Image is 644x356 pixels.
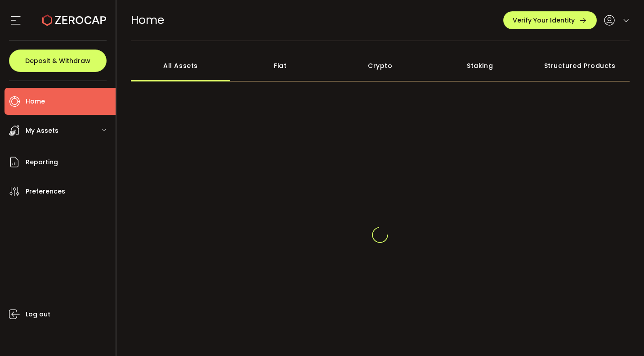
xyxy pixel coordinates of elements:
[330,50,430,81] div: Crypto
[26,185,65,198] span: Preferences
[503,11,597,29] button: Verify Your Identity
[25,58,90,64] span: Deposit & Withdraw
[26,95,45,108] span: Home
[26,124,58,137] span: My Assets
[26,308,50,321] span: Log out
[26,156,58,169] span: Reporting
[230,50,330,81] div: Fiat
[131,12,164,28] span: Home
[513,17,575,23] span: Verify Your Identity
[430,50,530,81] div: Staking
[530,50,630,81] div: Structured Products
[131,50,231,81] div: All Assets
[9,50,107,72] button: Deposit & Withdraw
